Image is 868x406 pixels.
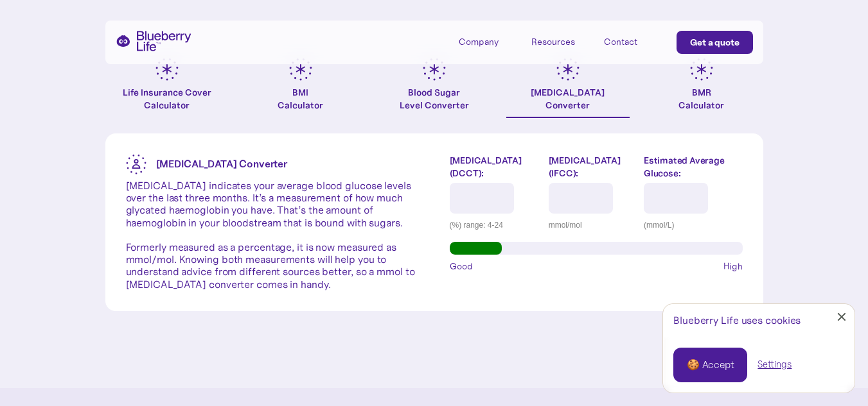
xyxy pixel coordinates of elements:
[549,219,634,232] div: mmol/mol
[156,157,288,170] strong: [MEDICAL_DATA] Converter
[373,58,496,118] a: Blood SugarLevel Converter
[400,86,469,112] div: Blood Sugar Level Converter
[450,260,473,273] span: Good
[531,31,589,52] div: Resources
[450,154,539,180] label: [MEDICAL_DATA] (DCCT):
[549,154,634,180] label: [MEDICAL_DATA] (IFCC):
[105,86,229,112] div: Life Insurance Cover Calculator
[690,36,740,49] div: Get a quote
[644,219,742,232] div: (mmol/L)
[531,37,575,47] div: Resources
[604,31,662,52] a: Contact
[450,219,539,232] div: (%) range: 4-24
[644,154,742,180] label: Estimated Average Glucose:
[105,58,229,118] a: Life Insurance Cover Calculator
[239,58,362,118] a: BMICalculator
[278,86,323,112] div: BMI Calculator
[678,86,724,112] div: BMR Calculator
[677,31,753,54] a: Get a quote
[829,304,855,330] a: Close Cookie Popup
[459,31,517,52] div: Company
[531,86,605,112] div: [MEDICAL_DATA] Converter
[640,58,763,118] a: BMRCalculator
[459,37,499,47] div: Company
[723,260,743,273] span: High
[126,180,419,291] p: [MEDICAL_DATA] indicates your average blood glucose levels over the last three months. It’s a mea...
[687,358,734,372] div: 🍪 Accept
[506,58,630,118] a: [MEDICAL_DATA]Converter
[842,317,842,317] div: Close Cookie Popup
[757,358,792,371] a: Settings
[116,31,191,51] a: home
[604,37,637,47] div: Contact
[673,348,747,382] a: 🍪 Accept
[673,314,844,326] div: Blueberry Life uses cookies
